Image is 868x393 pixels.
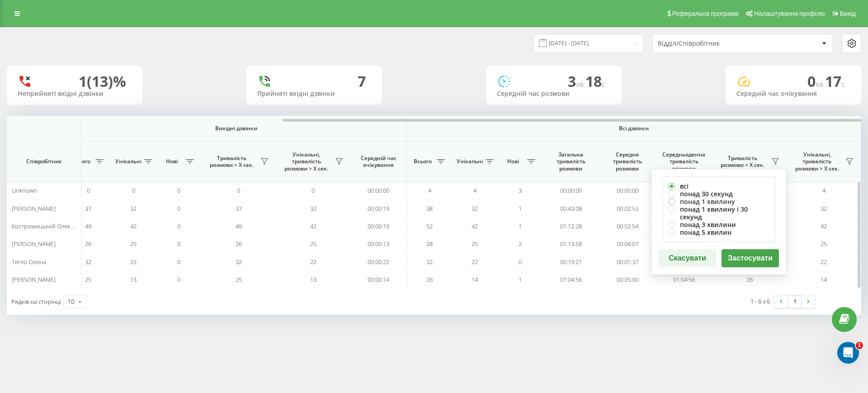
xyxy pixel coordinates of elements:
[599,271,656,289] td: 00:05:00
[606,151,649,172] span: Середня тривалість розмови
[750,297,770,306] div: 1 - 6 з 6
[350,253,407,270] td: 00:00:22
[542,199,599,217] td: 00:43:08
[350,218,407,235] td: 00:00:19
[87,125,386,132] span: Вихідні дзвінки
[585,71,605,91] span: 18
[791,151,843,172] span: Унікальні, тривалість розмови > Х сек.
[310,275,316,284] span: 13
[12,186,37,194] span: Unknown
[130,240,137,248] span: 25
[177,222,180,230] span: 0
[668,190,769,198] label: понад 30 секунд
[497,90,611,98] div: Середній час розмови
[602,79,605,89] span: c
[576,79,585,89] span: хв
[457,158,483,165] span: Унікальні
[668,205,769,221] label: понад 1 хвилину і 30 секунд
[840,10,856,17] span: Вихід
[426,204,433,213] span: 38
[668,228,769,236] label: понад 5 хвилин
[310,240,316,248] span: 25
[599,253,656,270] td: 00:01:37
[822,186,826,194] span: 4
[310,258,316,266] span: 22
[837,342,859,364] iframe: Intercom live chat
[12,258,46,266] span: Тягло Олена
[206,155,258,169] span: Тривалість розмови > Х сек.
[717,155,769,169] span: Тривалість розмови > Х сек.
[426,275,433,284] span: 26
[85,240,91,248] span: 26
[519,186,522,194] span: 3
[668,221,769,228] label: понад 3 хвилини
[357,155,400,169] span: Середній час очікування
[668,182,769,190] label: всі
[599,218,656,235] td: 00:02:54
[160,158,183,165] span: Нові
[472,258,478,266] span: 22
[821,204,827,213] span: 32
[662,151,705,172] span: Середньоденна тривалість розмови
[841,79,845,89] span: c
[656,271,712,289] td: 01:04:56
[236,258,242,266] span: 32
[12,240,56,248] span: [PERSON_NAME]
[350,182,407,199] td: 00:00:00
[12,204,56,213] span: [PERSON_NAME]
[599,199,656,217] td: 00:02:53
[542,253,599,270] td: 00:19:21
[473,186,476,194] span: 4
[177,240,180,248] span: 0
[18,90,132,98] div: Неприйняті вхідні дзвінки
[519,204,522,213] span: 1
[67,297,75,306] div: 10
[350,235,407,253] td: 00:00:13
[599,182,656,199] td: 00:00:00
[115,158,142,165] span: Унікальні
[472,275,478,284] span: 14
[542,182,599,199] td: 00:00:00
[821,240,827,248] span: 25
[87,186,90,194] span: 0
[358,73,366,90] div: 7
[519,258,522,266] span: 0
[177,275,180,284] span: 0
[237,186,240,194] span: 0
[788,295,802,308] a: 1
[821,258,827,266] span: 22
[411,158,434,165] span: Всього
[79,73,126,90] div: 1 (13)%
[568,71,585,91] span: 3
[426,240,433,248] span: 28
[542,271,599,289] td: 01:04:56
[350,199,407,217] td: 00:00:19
[11,298,61,306] span: Рядків на сторінці
[12,275,56,284] span: [PERSON_NAME]
[85,275,91,284] span: 25
[807,71,825,91] span: 0
[542,218,599,235] td: 01:12:28
[856,342,863,349] span: 1
[549,151,592,172] span: Загальна тривалість розмови
[599,235,656,253] td: 00:04:07
[821,275,827,284] span: 14
[472,240,478,248] span: 25
[736,90,850,98] div: Середній час очікування
[659,249,716,267] button: Скасувати
[472,222,478,230] span: 42
[236,222,242,230] span: 49
[130,275,137,284] span: 13
[428,186,431,194] span: 4
[472,204,478,213] span: 32
[130,258,137,266] span: 22
[130,222,137,230] span: 42
[434,125,834,132] span: Всі дзвінки
[426,222,433,230] span: 52
[132,186,135,194] span: 0
[236,275,242,284] span: 25
[722,249,779,267] button: Застосувати
[426,258,433,266] span: 32
[746,275,753,284] span: 26
[14,158,73,165] span: Співробітник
